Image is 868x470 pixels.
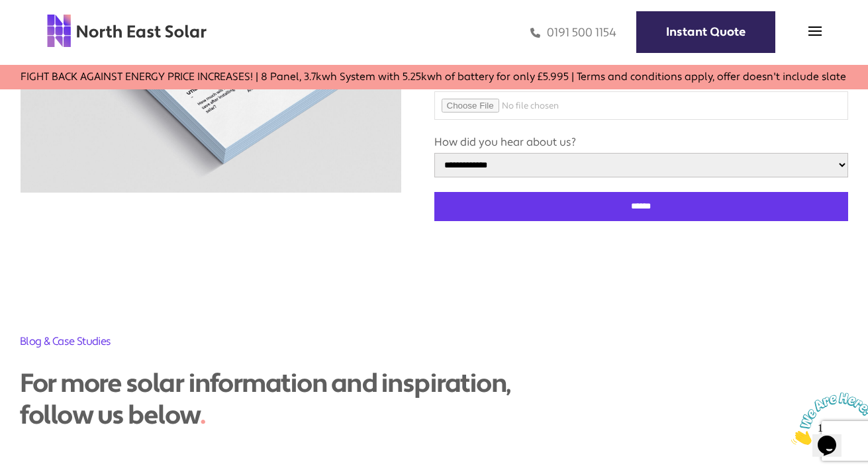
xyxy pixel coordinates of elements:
h2: Blog & Case Studies [20,334,848,349]
div: For more solar information and inspiration, follow us below [20,369,516,431]
a: Instant Quote [636,11,775,53]
img: Chat attention grabber [5,5,87,58]
select: How did you hear about us? [434,153,848,177]
span: . [200,399,205,432]
input: Upload House Photo (Optional) [434,91,848,120]
img: phone icon [530,25,540,40]
label: How did you hear about us? [434,135,848,171]
span: 1 [5,5,11,17]
img: north east solar logo [46,13,207,48]
iframe: chat widget [786,387,868,450]
label: Upload House Photo (Optional) [434,73,848,112]
a: 0191 500 1154 [530,25,616,40]
img: menu icon [808,24,822,38]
